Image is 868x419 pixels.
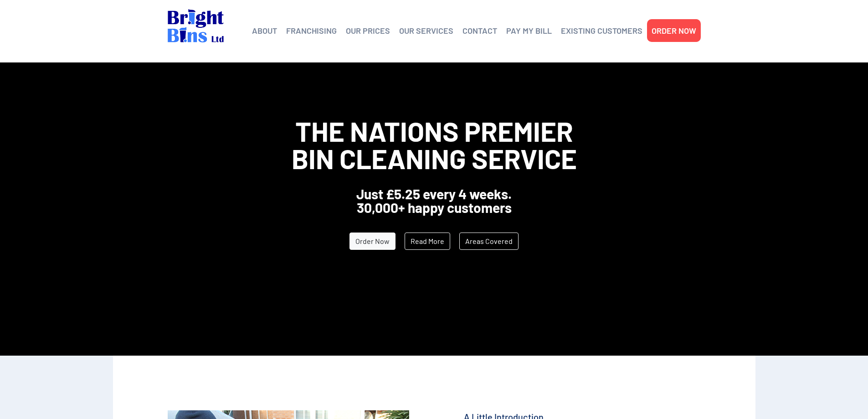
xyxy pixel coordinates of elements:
[652,24,696,37] a: ORDER NOW
[292,114,577,175] span: The Nations Premier Bin Cleaning Service
[405,233,450,250] a: Read More
[346,24,390,37] a: OUR PRICES
[286,24,337,37] a: FRANCHISING
[462,24,497,37] a: CONTACT
[459,233,519,250] a: Areas Covered
[506,24,552,37] a: PAY MY BILL
[561,24,642,37] a: EXISTING CUSTOMERS
[399,24,453,37] a: OUR SERVICES
[252,24,277,37] a: ABOUT
[349,233,395,250] a: Order Now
